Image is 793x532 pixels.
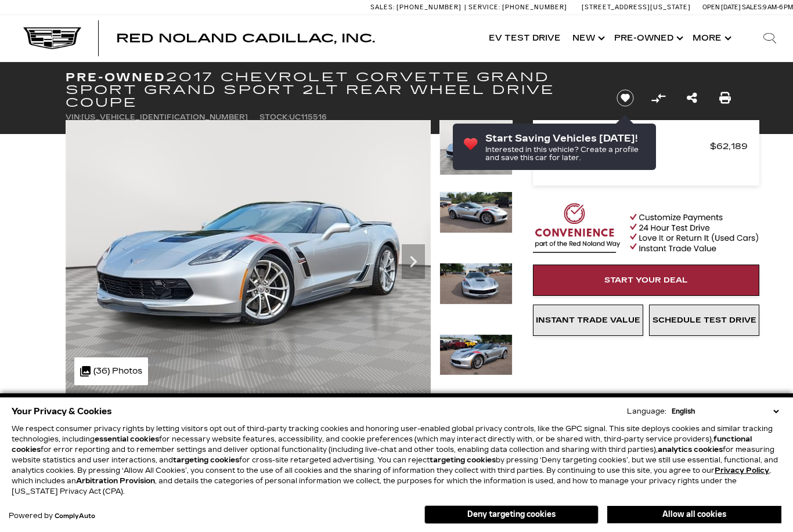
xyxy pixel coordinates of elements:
[370,3,395,11] span: Sales:
[687,90,697,106] a: Share this Pre-Owned 2017 Chevrolet Corvette Grand Sport Grand Sport 2LT Rear Wheel Drive Coupe
[12,424,781,497] p: We respect consumer privacy rights by letting visitors opt out of third-party tracking cookies an...
[545,138,710,154] span: Red Noland Price
[669,406,781,417] select: Language Select
[658,446,723,454] strong: analytics cookies
[710,138,748,154] span: $62,189
[81,113,248,121] span: [US_VEHICLE_IDENTIFICATION_NUMBER]
[439,120,513,175] img: Used 2017 BLADE SILVER METALLIC Chevrolet Grand Sport 2LT image 1
[627,408,666,415] div: Language:
[424,505,599,524] button: Deny targeting cookies
[719,90,731,106] a: Print this Pre-Owned 2017 Chevrolet Corvette Grand Sport Grand Sport 2LT Rear Wheel Drive Coupe
[66,113,81,121] span: VIN:
[545,138,748,154] a: Red Noland Price $62,189
[545,154,748,171] a: Details
[173,456,239,464] strong: targeting cookies
[653,316,756,325] span: Schedule Test Drive
[55,513,95,520] a: ComplyAuto
[715,466,769,475] a: Privacy Policy
[612,89,638,107] button: Save vehicle
[439,334,513,376] img: Used 2017 BLADE SILVER METALLIC Chevrolet Grand Sport 2LT image 4
[76,477,155,485] strong: Arbitration Provision
[74,357,148,385] div: (36) Photos
[116,32,375,44] a: Red Noland Cadillac, Inc.
[370,4,464,10] a: Sales: [PHONE_NUMBER]
[483,15,567,61] a: EV Test Drive
[439,263,513,305] img: Used 2017 BLADE SILVER METALLIC Chevrolet Grand Sport 2LT image 3
[12,403,112,419] span: Your Privacy & Cookies
[396,3,462,11] span: [PHONE_NUMBER]
[763,3,793,11] span: 9 AM-6 PM
[95,435,159,443] strong: essential cookies
[567,15,608,61] a: New
[23,27,81,49] img: Cadillac Dark Logo with Cadillac White Text
[502,3,567,11] span: [PHONE_NUMBER]
[66,120,431,394] img: Used 2017 BLADE SILVER METALLIC Chevrolet Grand Sport 2LT image 1
[402,244,425,279] div: Next
[116,31,375,45] span: Red Noland Cadillac, Inc.
[464,4,570,10] a: Service: [PHONE_NUMBER]
[649,305,759,336] a: Schedule Test Drive
[66,71,597,109] h1: 2017 Chevrolet Corvette Grand Sport Grand Sport 2LT Rear Wheel Drive Coupe
[604,276,688,285] span: Start Your Deal
[533,305,643,336] a: Instant Trade Value
[536,316,640,325] span: Instant Trade Value
[439,191,513,233] img: Used 2017 BLADE SILVER METALLIC Chevrolet Grand Sport 2LT image 2
[687,15,735,61] button: More
[702,3,741,11] span: Open [DATE]
[259,113,289,121] span: Stock:
[430,456,496,464] strong: targeting cookies
[582,3,691,11] a: [STREET_ADDRESS][US_STATE]
[608,15,687,61] a: Pre-Owned
[468,3,500,11] span: Service:
[9,512,95,520] div: Powered by
[742,3,763,11] span: Sales:
[533,265,759,296] a: Start Your Deal
[650,89,667,107] button: Compare Vehicle
[66,70,166,84] strong: Pre-Owned
[607,506,781,523] button: Allow all cookies
[289,113,327,121] span: UC115516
